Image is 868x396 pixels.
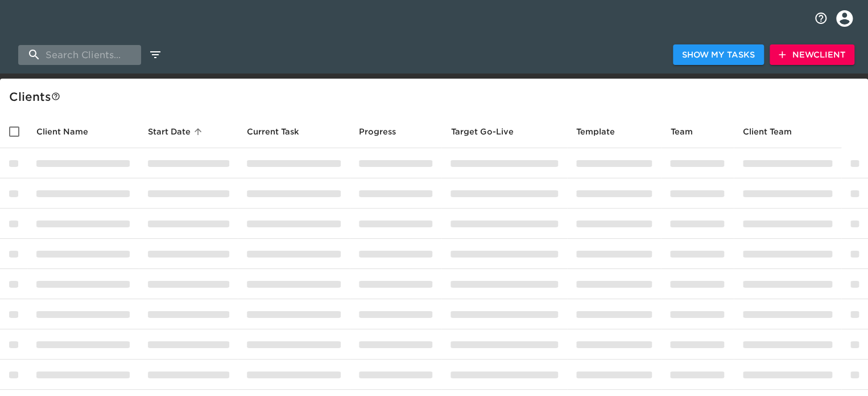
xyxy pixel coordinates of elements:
[359,125,411,138] span: Progress
[450,125,528,138] span: Target Go-Live
[682,48,755,62] span: Show My Tasks
[247,125,314,138] span: Current Task
[450,125,513,138] span: Calculated based on the start date and the duration of all Tasks contained in this Hub.
[828,2,861,35] button: profile
[576,125,630,138] span: Template
[36,125,103,138] span: Client Name
[9,88,863,106] div: Client s
[743,125,807,138] span: Client Team
[247,125,299,138] span: Current Task
[51,92,60,101] svg: This is a list of all of your clients and clients shared with you
[18,45,141,65] input: search
[673,44,764,66] button: Show My Tasks
[770,44,854,66] button: NewClient
[146,45,165,64] button: edit
[779,48,845,62] span: New Client
[670,125,707,138] span: Team
[148,125,205,138] span: Start Date
[807,5,834,32] button: notifications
